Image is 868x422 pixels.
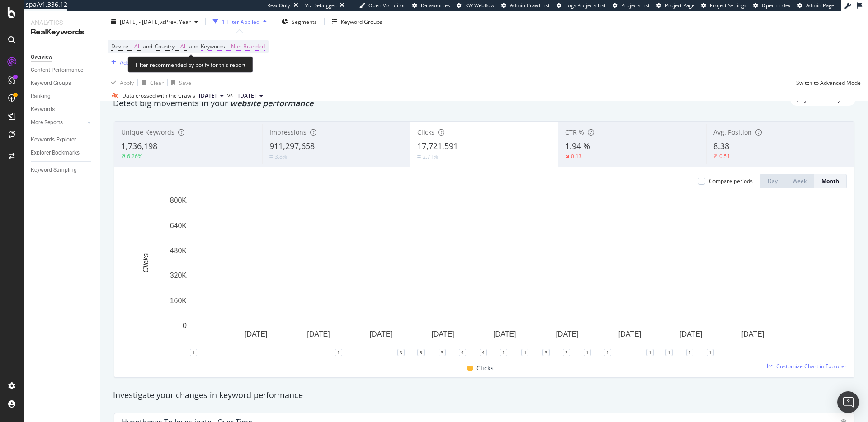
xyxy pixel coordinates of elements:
[423,153,438,160] div: 2.71%
[31,52,52,62] div: Overview
[195,90,227,101] button: [DATE]
[160,18,191,25] span: vs Prev. Year
[31,27,93,38] div: RealKeywords
[565,2,606,9] span: Logs Projects List
[521,349,528,356] div: 4
[837,391,859,413] div: Open Intercom Messenger
[127,152,142,160] div: 6.26%
[618,330,641,338] text: [DATE]
[180,40,187,53] span: All
[571,152,582,160] div: 0.13
[762,2,791,9] span: Open in dev
[665,2,694,9] span: Project Page
[584,349,591,356] div: 1
[31,92,94,101] a: Ranking
[122,196,847,352] div: A chart.
[542,349,550,356] div: 3
[31,148,80,158] div: Explorer Bookmarks
[269,128,307,136] span: Impressions
[128,57,253,73] div: Filter recommended by botify for this report
[108,57,144,68] button: Add Filter
[121,128,175,136] span: Unique Keywords
[814,174,847,188] button: Month
[130,42,133,50] span: =
[31,135,94,145] a: Keywords Explorer
[563,349,570,356] div: 2
[155,42,175,50] span: Country
[776,362,847,370] span: Customize Chart in Explorer
[31,118,63,127] div: More Reports
[176,42,179,50] span: =
[621,2,650,9] span: Projects List
[269,141,315,151] span: 911,297,658
[768,177,778,185] div: Day
[179,79,191,86] div: Save
[305,2,338,9] div: Viz Debugger:
[417,141,458,151] span: 17,721,591
[222,18,259,25] div: 1 Filter Applied
[439,349,446,356] div: 3
[707,349,714,356] div: 1
[121,141,157,151] span: 1,736,198
[134,40,141,53] span: All
[189,42,198,50] span: and
[113,389,855,401] div: Investigate your changes in keyword performance
[238,92,256,100] span: 2024 Jul. 27th
[397,349,405,356] div: 3
[656,2,694,9] a: Project Page
[120,18,160,25] span: [DATE] - [DATE]
[341,18,382,25] div: Keyword Groups
[120,58,144,66] div: Add Filter
[226,42,230,50] span: =
[231,40,265,53] span: Non-Branded
[797,2,834,9] a: Admin Page
[227,91,235,99] span: vs
[31,52,94,62] a: Overview
[190,349,197,356] div: 1
[31,18,93,27] div: Analytics
[278,14,321,29] button: Segments
[713,141,729,151] span: 8.38
[821,177,839,185] div: Month
[417,128,434,136] span: Clicks
[719,152,730,160] div: 0.51
[275,153,287,160] div: 3.8%
[108,14,202,29] button: [DATE] - [DATE]vsPrev. Year
[753,2,791,9] a: Open in dev
[31,92,51,101] div: Ranking
[209,14,270,29] button: 1 Filter Applied
[501,2,550,9] a: Admin Crawl List
[565,141,590,151] span: 1.94 %
[565,128,584,136] span: CTR %
[796,79,861,86] div: Switch to Advanced Mode
[183,322,187,329] text: 0
[686,349,693,356] div: 1
[31,118,85,127] a: More Reports
[292,18,317,25] span: Segments
[168,75,191,90] button: Save
[111,42,128,50] span: Device
[170,247,187,254] text: 480K
[459,349,466,356] div: 4
[31,148,94,158] a: Explorer Bookmarks
[138,75,164,90] button: Clear
[31,105,94,114] a: Keywords
[335,349,342,356] div: 1
[793,177,807,185] div: Week
[267,2,292,9] div: ReadOnly:
[31,105,55,114] div: Keywords
[245,330,267,338] text: [DATE]
[741,330,764,338] text: [DATE]
[785,174,814,188] button: Week
[557,2,606,9] a: Logs Projects List
[679,330,702,338] text: [DATE]
[767,362,847,370] a: Customize Chart in Explorer
[368,2,406,9] span: Open Viz Editor
[143,42,152,50] span: and
[793,75,861,90] button: Switch to Advanced Mode
[421,2,450,9] span: Datasources
[710,2,746,9] span: Project Settings
[307,330,330,338] text: [DATE]
[701,2,746,9] a: Project Settings
[412,2,450,9] a: Datasources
